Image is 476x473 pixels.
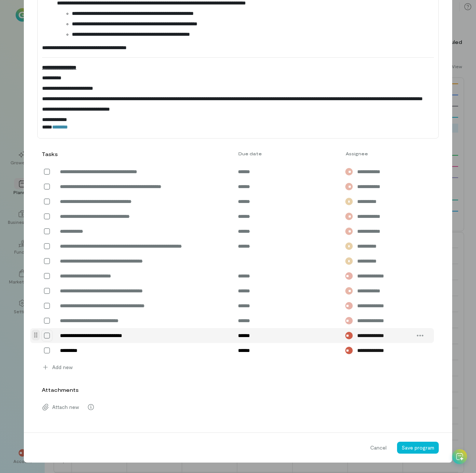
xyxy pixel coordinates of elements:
[402,444,434,451] span: Save program
[397,442,439,454] button: Save program
[370,444,387,451] span: Cancel
[37,400,439,415] div: Attach new
[42,386,79,394] label: Attachments
[42,150,56,158] div: Tasks
[234,150,341,156] div: Due date
[341,150,412,156] div: Assignee
[52,403,79,411] span: Attach new
[52,364,73,371] span: Add new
